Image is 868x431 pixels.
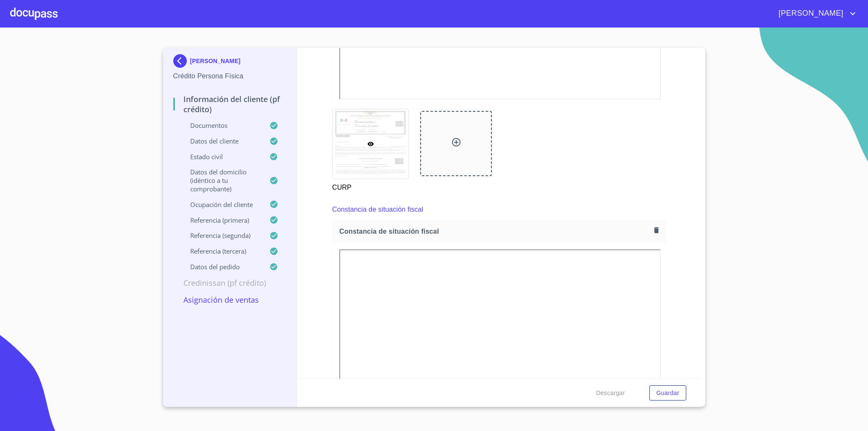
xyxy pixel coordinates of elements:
[173,200,270,209] p: Ocupación del Cliente
[173,54,190,68] img: Docupass spot blue
[173,262,270,271] p: Datos del pedido
[649,385,686,401] button: Guardar
[339,227,651,236] span: Constancia de situación fiscal
[772,7,858,20] button: account of current user
[173,216,270,224] p: Referencia (primera)
[173,168,270,193] p: Datos del domicilio (idéntico a tu comprobante)
[173,137,270,145] p: Datos del cliente
[772,7,848,20] span: [PERSON_NAME]
[332,179,408,193] p: CURP
[173,247,270,255] p: Referencia (tercera)
[173,231,270,240] p: Referencia (segunda)
[173,94,287,114] p: Información del cliente (PF crédito)
[173,71,287,81] p: Crédito Persona Física
[173,295,287,305] p: Asignación de Ventas
[173,278,287,288] p: Credinissan (PF crédito)
[596,388,625,398] span: Descargar
[190,58,241,64] p: [PERSON_NAME]
[593,385,628,401] button: Descargar
[173,121,270,130] p: Documentos
[173,152,270,161] p: Estado Civil
[332,204,423,215] p: Constancia de situación fiscal
[656,388,679,398] span: Guardar
[173,54,287,71] div: [PERSON_NAME]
